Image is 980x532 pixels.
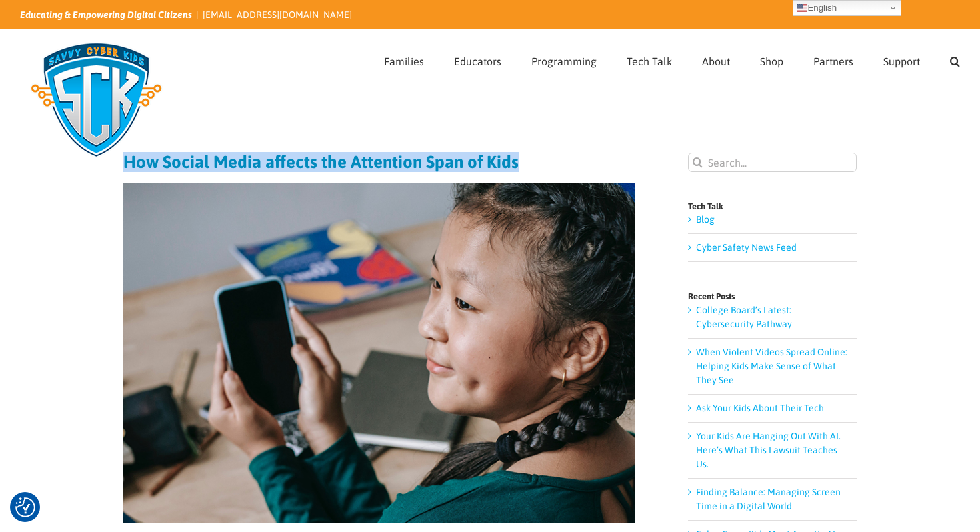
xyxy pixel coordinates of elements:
span: Programming [531,56,597,67]
span: Partners [813,56,853,67]
a: Families [384,30,424,89]
a: Programming [531,30,597,89]
a: Blog [696,214,715,225]
a: When Violent Videos Spread Online: Helping Kids Make Sense of What They See [696,347,847,385]
a: Search [950,30,960,89]
nav: Main Menu [384,30,960,89]
a: Finding Balance: Managing Screen Time in a Digital World [696,487,841,511]
a: Cyber Safety News Feed [696,242,797,253]
h4: Recent Posts [688,292,857,301]
a: Shop [760,30,783,89]
a: About [702,30,730,89]
a: [EMAIL_ADDRESS][DOMAIN_NAME] [203,9,352,20]
a: Your Kids Are Hanging Out With AI. Here’s What This Lawsuit Teaches Us. [696,431,841,469]
h4: Tech Talk [688,202,857,211]
img: Savvy Cyber Kids Logo [20,33,173,167]
a: Tech Talk [627,30,672,89]
span: Educators [454,56,501,67]
a: Educators [454,30,501,89]
button: Consent Preferences [15,497,35,517]
a: Partners [813,30,853,89]
a: College Board’s Latest: Cybersecurity Pathway [696,305,792,329]
img: Revisit consent button [15,497,35,517]
h1: How Social Media affects the Attention Span of Kids [123,153,635,171]
img: en [797,3,807,13]
a: Support [883,30,920,89]
span: Support [883,56,920,67]
input: Search... [688,153,857,172]
span: Shop [760,56,783,67]
span: Tech Talk [627,56,672,67]
i: Educating & Empowering Digital Citizens [20,9,192,20]
span: Families [384,56,424,67]
span: About [702,56,730,67]
input: Search [688,153,707,172]
a: Ask Your Kids About Their Tech [696,403,824,413]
